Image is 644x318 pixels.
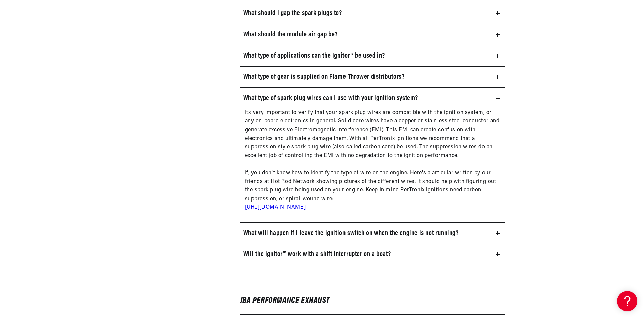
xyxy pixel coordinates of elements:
[243,50,385,61] h3: What type of applications can the Ignitor™ be used in?
[240,3,505,24] summary: What should I gap the spark plugs to?
[243,228,459,239] h3: What will happen if I leave the ignition switch on when the engine is not running?
[240,88,505,109] summary: What type of spark plug wires can I use with your Ignition system?
[240,24,505,45] summary: What should the module air gap be?
[240,297,336,305] span: JBA Performance Exhaust
[243,8,342,19] h3: What should I gap the spark plugs to?
[240,244,505,265] summary: Will the Ignitor™ work with a shift interrupter on a boat?
[245,109,500,212] p: Its very important to verify that your spark plug wires are compatible with the ignition system, ...
[243,29,338,40] h3: What should the module air gap be?
[240,223,505,244] summary: What will happen if I leave the ignition switch on when the engine is not running?
[240,45,505,66] summary: What type of applications can the Ignitor™ be used in?
[243,249,391,260] h3: Will the Ignitor™ work with a shift interrupter on a boat?
[240,109,505,217] div: What type of spark plug wires can I use with your Ignition system?
[245,205,306,210] a: [URL][DOMAIN_NAME]
[243,72,405,82] h3: What type of gear is supplied on Flame-Thrower distributors?
[240,67,505,87] summary: What type of gear is supplied on Flame-Thrower distributors?
[243,93,418,104] h3: What type of spark plug wires can I use with your Ignition system?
